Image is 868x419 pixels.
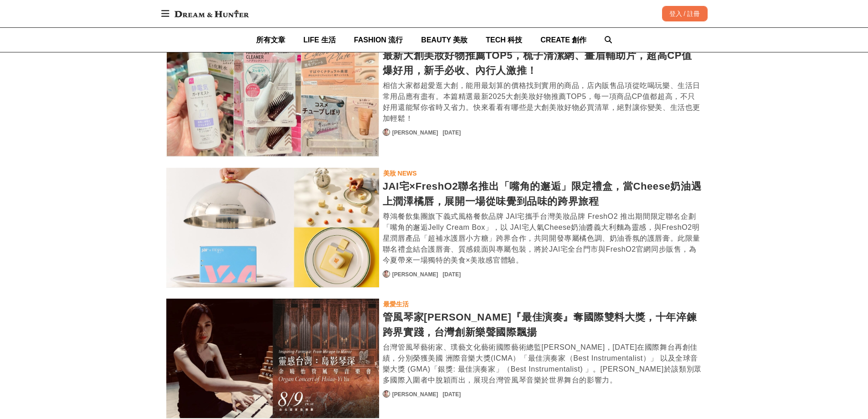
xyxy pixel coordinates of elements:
span: 所有文章 [256,36,285,44]
a: 最新大創美妝好物推薦TOP5，梳子清潔網、畫眉輔助片，超高CP值爆好用，新手必收、內行人激推！ [166,37,379,157]
div: [DATE] [442,129,461,137]
a: FASHION 流行 [354,28,403,52]
div: JAI宅×FreshO2聯名推出「嘴角的邂逅」限定禮盒，當Cheese奶油遇上潤澤橘唇，展開一場從味覺到品味的跨界旅程 [383,179,702,209]
img: Avatar [383,391,390,397]
a: JAI宅×FreshO2聯名推出「嘴角的邂逅」限定禮盒，當Cheese奶油遇上潤澤橘唇，展開一場從味覺到品味的跨界旅程尊鴻餐飲集團旗下義式風格餐飲品牌 JAI宅攜手台灣美妝品牌 FreshO2 ... [383,179,702,266]
span: CREATE 創作 [540,36,586,44]
a: 管風琴家[PERSON_NAME]『最佳演奏』奪國際雙料大獎，十年淬鍊跨界實踐，台灣創新樂聲國際飄揚台灣管風琴藝術家、璞藝文化藝術國際藝術總監[PERSON_NAME]，[DATE]在國際舞台再... [383,310,702,386]
a: 所有文章 [256,28,285,52]
a: 最愛生活 [383,299,409,310]
a: Avatar [383,270,390,278]
a: 管風琴家余曉怡『最佳演奏』奪國際雙料大獎，十年淬鍊跨界實踐，台灣創新樂聲國際飄揚 [166,299,379,419]
div: 尊鴻餐飲集團旗下義式風格餐飲品牌 JAI宅攜手台灣美妝品牌 FreshO2 推出期間限定聯名企劃「嘴角的邂逅Jelly Cream Box」，以 JAI宅人氣Cheese奶油醬義大利麵為靈感，與... [383,211,702,266]
div: 最愛生活 [383,299,409,309]
img: Dream & Hunter [170,5,253,22]
a: TECH 科技 [486,28,522,52]
div: 台灣管風琴藝術家、璞藝文化藝術國際藝術總監[PERSON_NAME]，[DATE]在國際舞台再創佳績，分別榮獲美國 洲際音樂大獎(ICMA）「最佳演奏家（Best Instrumentalist... [383,342,702,386]
div: 登入 / 註冊 [662,6,708,21]
a: 最新大創美妝好物推薦TOP5，梳子清潔網、畫眉輔助片，超高CP值爆好用，新手必收、內行人激推！相信大家都超愛逛大創，能用最划算的價格找到實用的商品，店內販售品項從吃喝玩樂、生活日常用品應有盡有。... [383,48,702,124]
a: 美妝 NEWS [383,168,417,179]
span: BEAUTY 美妝 [421,36,467,44]
div: 管風琴家[PERSON_NAME]『最佳演奏』奪國際雙料大獎，十年淬鍊跨界實踐，台灣創新樂聲國際飄揚 [383,310,702,340]
div: 美妝 NEWS [383,168,417,178]
img: Avatar [383,271,390,277]
div: 最新大創美妝好物推薦TOP5，梳子清潔網、畫眉輔助片，超高CP值爆好用，新手必收、內行人激推！ [383,48,702,78]
a: [PERSON_NAME] [392,270,438,279]
div: [DATE] [442,270,461,279]
a: LIFE 生活 [303,28,336,52]
div: [DATE] [442,390,461,398]
a: BEAUTY 美妝 [421,28,467,52]
a: JAI宅×FreshO2聯名推出「嘴角的邂逅」限定禮盒，當Cheese奶油遇上潤澤橘唇，展開一場從味覺到品味的跨界旅程 [166,168,379,288]
div: 相信大家都超愛逛大創，能用最划算的價格找到實用的商品，店內販售品項從吃喝玩樂、生活日常用品應有盡有。本篇精選最新2025大創美妝好物推薦TOP5，每一項商品CP值都超高，不只好用還能幫你省時又省... [383,80,702,124]
span: TECH 科技 [486,36,522,44]
a: CREATE 創作 [540,28,586,52]
a: [PERSON_NAME] [392,129,438,137]
a: [PERSON_NAME] [392,390,438,398]
img: Avatar [383,129,390,135]
span: LIFE 生活 [303,36,336,44]
a: Avatar [383,390,390,398]
a: Avatar [383,129,390,136]
span: FASHION 流行 [354,36,403,44]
